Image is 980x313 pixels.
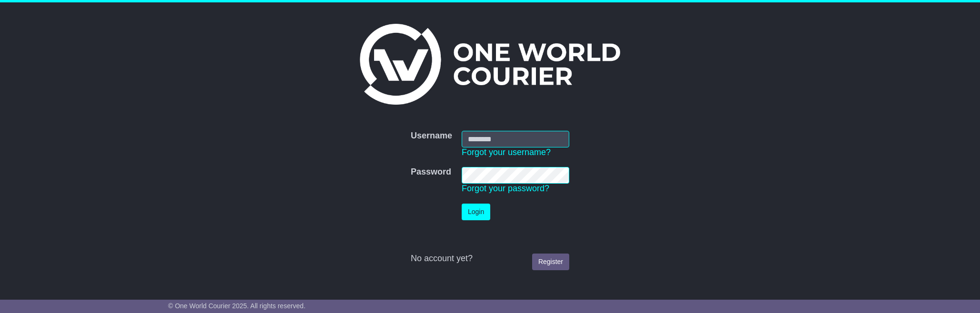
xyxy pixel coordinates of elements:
[532,254,569,270] a: Register
[411,167,451,177] label: Password
[411,254,569,264] div: No account yet?
[462,147,551,157] a: Forgot your username?
[168,302,306,310] span: © One World Courier 2025. All rights reserved.
[411,131,452,141] label: Username
[360,24,620,105] img: One World
[462,184,549,193] a: Forgot your password?
[462,204,490,220] button: Login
